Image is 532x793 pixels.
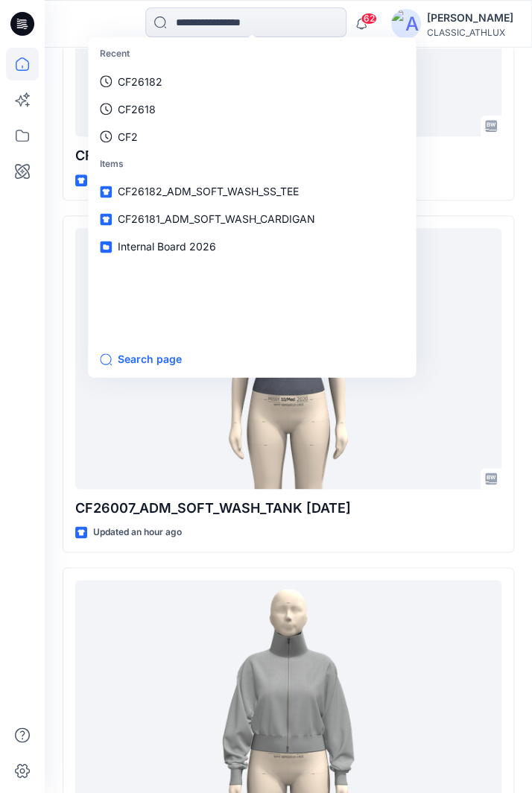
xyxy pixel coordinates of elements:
span: CF26181_ADM_SOFT_WASH_CARDIGAN [118,212,315,225]
p: CF26182 [118,74,162,89]
a: CF26181_ADM_SOFT_WASH_CARDIGAN [91,205,413,233]
div: CLASSIC_ATHLUX [427,27,513,38]
p: Updated an hour ago [93,525,182,540]
div: [PERSON_NAME] [427,9,513,27]
p: CF26008_ADM_SOFT_WASH_CAPRI OPT-1 [75,145,501,166]
span: CF26182_ADM_SOFT_WASH_SS_TEE [118,185,299,198]
a: Internal Board 2026 [91,233,413,260]
p: CF26007_ADM_SOFT_WASH_TANK [DATE] [75,498,501,519]
a: CF26182_ADM_SOFT_WASH_SS_TEE [91,177,413,205]
p: Recent [91,40,413,68]
span: Internal Board 2026 [118,240,216,253]
a: CF2618 [91,95,413,123]
p: CF2618 [118,101,156,117]
a: CF2 [91,123,413,151]
span: 62 [361,13,377,25]
p: Items [91,151,413,178]
a: CF26182 [91,68,413,95]
p: CF2 [118,129,138,145]
a: CF26007_ADM_SOFT_WASH_TANK 11OCT25 [75,228,501,489]
button: Search page [100,350,182,368]
img: avatar [391,9,421,39]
